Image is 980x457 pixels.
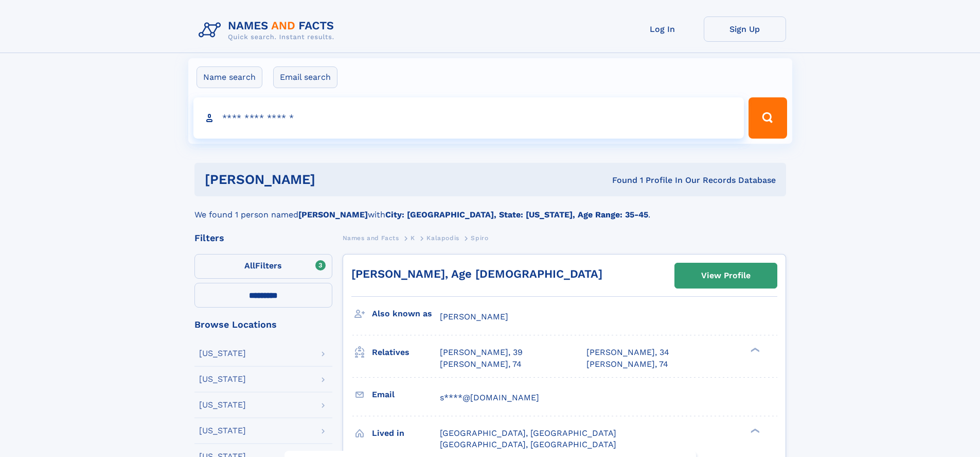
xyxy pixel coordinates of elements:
[194,320,332,329] div: Browse Locations
[675,263,777,288] a: View Profile
[194,16,343,44] img: Logo Names and Facts
[586,347,669,358] a: [PERSON_NAME], 34
[440,312,508,321] span: [PERSON_NAME]
[193,97,744,139] input: search input
[748,427,760,434] div: ❯
[194,254,332,279] label: Filters
[385,210,648,219] b: City: [GEOGRAPHIC_DATA], State: [US_STATE], Age Range: 35-45
[298,210,368,219] b: [PERSON_NAME]
[372,305,440,323] h3: Also known as
[273,66,337,88] label: Email search
[194,196,786,221] div: We found 1 person named with .
[440,428,616,438] span: [GEOGRAPHIC_DATA], [GEOGRAPHIC_DATA]
[199,427,246,435] div: [US_STATE]
[701,264,751,287] div: View Profile
[440,439,616,449] span: [GEOGRAPHIC_DATA], [GEOGRAPHIC_DATA]
[199,401,246,409] div: [US_STATE]
[244,261,255,270] span: All
[194,233,332,243] div: Filters
[411,231,415,244] a: K
[372,344,440,361] h3: Relatives
[749,97,787,139] button: Search Button
[440,359,522,370] a: [PERSON_NAME], 74
[372,386,440,403] h3: Email
[704,16,786,42] a: Sign Up
[440,347,523,358] a: [PERSON_NAME], 39
[586,359,668,370] a: [PERSON_NAME], 74
[197,66,262,88] label: Name search
[199,375,246,383] div: [US_STATE]
[199,349,246,358] div: [US_STATE]
[351,267,602,280] a: [PERSON_NAME], Age [DEMOGRAPHIC_DATA]
[464,175,776,186] div: Found 1 Profile In Our Records Database
[372,425,440,442] h3: Lived in
[426,234,459,242] span: Kalapodis
[426,231,459,244] a: Kalapodis
[621,16,704,42] a: Log In
[411,234,415,242] span: K
[205,173,464,186] h1: [PERSON_NAME]
[471,234,488,242] span: Spiro
[748,347,760,353] div: ❯
[343,231,399,244] a: Names and Facts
